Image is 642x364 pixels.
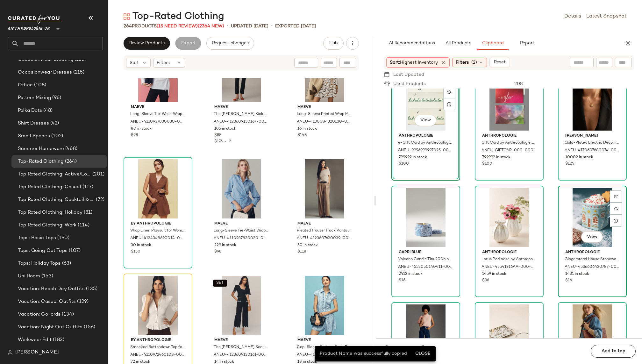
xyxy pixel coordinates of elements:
span: Maeve [297,104,352,110]
span: 16 in stock [297,126,317,132]
span: Workwear Edit [18,336,52,344]
span: Long-Sleeve Tie-Waist Wrap Blouse for Women, Cotton/Polyamide, Size Large by Maeve at Anthropologie [214,228,268,234]
span: Pattern Mixing [18,94,51,102]
span: (107) [68,247,81,254]
span: 2412 in stock [399,271,423,277]
span: ANEU-4123609130167-000-001 [214,119,268,125]
span: Maeve [214,221,268,227]
span: (468) [64,145,77,153]
span: $118 [297,249,306,255]
img: svg%3e [447,90,451,94]
span: Request changes [212,41,249,46]
span: ANEU-4170607680074-000-070 [565,148,619,153]
span: $150 [131,249,140,255]
span: Add to top [601,349,625,354]
span: [PERSON_NAME] [15,349,59,356]
img: svg%3e [124,13,130,20]
span: Top Rated Clothing: Cocktail & Party [18,196,95,203]
span: ANEU-4123609130161-000-001 [214,352,268,358]
span: • [227,22,228,30]
span: Anthropologie [565,250,619,255]
span: Polka Dots [18,107,42,114]
span: Vacation: Co-ords [18,311,61,318]
span: Maeve [214,338,268,343]
span: SET [216,281,224,285]
span: Summer Homeware [18,145,64,153]
img: 4110937830030_049_b [209,159,274,218]
span: Top-Rated Clothing [18,158,64,165]
img: 4123607630039_024_b [292,159,357,218]
span: By Anthropologie [131,338,185,343]
div: 208 [509,81,635,87]
span: Reset [493,60,505,65]
span: Wrap Linen Playsuit for Women in Brown, Linen/Viscose/Elastane, Size XS by Anthropologie [130,228,184,234]
span: ANEU-4134348690017-000-049 [297,352,351,358]
span: (2) [471,59,477,66]
span: $148 [297,132,307,138]
div: Top-Rated Clothing [124,10,224,23]
span: 30 in stock [131,243,151,248]
img: 92924331_102_b [560,188,624,247]
span: ANEU-4110972460108-000-011 [130,352,184,358]
span: ANEU-45541316AA-000-010 [481,264,536,270]
span: (96) [51,94,61,102]
span: (190) [56,234,69,242]
span: The [PERSON_NAME] Kick-Flare Pull-On Trousers Pants in Black, Nylon/Rayon/Elastane, Size XS by Ma... [214,111,268,117]
span: Maeve [297,338,352,343]
span: (108) [33,82,46,89]
span: Long-Sleeve Printed Wrap Mini Shirt Dress for Women in White, Viscose, Size 2XS by Maeve at Anthr... [297,111,351,117]
span: Clipboard [481,41,503,46]
span: Tops: Holiday Tops [18,260,61,267]
span: Filters [456,59,469,66]
span: Filters [157,60,170,66]
button: Close [412,348,433,360]
span: Pleated Trouser Track Pants in Beige, Cotton, Size Uk 12 by Maeve at Anthropologie [297,228,351,234]
span: Anthropologie [482,133,536,139]
span: Long-Sleeve Tie-Waist Wrap Blouse for Women in White, Cotton/Polyamide, Size XS by Maeve at Anthr... [130,111,184,117]
img: 4552050140411_097_b [394,188,458,247]
img: svg%3e [614,195,618,198]
span: Anthropologie UK [8,22,50,33]
span: ANEU-4552050140411-000-097 [398,264,452,270]
img: 4134348690014_020_b [126,159,190,218]
span: $16 [565,278,572,283]
span: Top Rated Clothing: Active/Lounge/Sport [18,171,91,178]
span: (81) [82,209,93,216]
button: SET [213,280,227,287]
span: (117) [81,183,94,191]
span: Review Products [129,41,165,46]
span: Highest Inventory [400,60,438,65]
span: ANEU-4536606430787-000-102 [565,264,619,270]
span: [PERSON_NAME] [565,133,619,139]
span: Product Name was successfully copied [320,351,407,356]
span: 10002 in stock [565,155,593,161]
span: View [420,118,431,123]
p: Exported [DATE] [275,23,316,30]
span: (153) [40,273,53,280]
span: Tops: Going Out Tops [18,247,68,254]
button: View [415,115,436,126]
span: (115) [72,69,85,76]
span: ANEU-9996999997025-000-002 [398,148,452,153]
span: (72) [95,196,104,203]
span: (201) [91,171,104,178]
button: Request changes [206,37,254,50]
span: The [PERSON_NAME] Scalloped Crop Wide-Leg Pants in Black, Cotton/Linen/Viscose, Size 27 by Maeve ... [214,345,268,350]
span: ANEU-4123607630039-000-024 [297,236,351,241]
span: ANEU-4130084320130-000-011 [297,119,351,125]
span: Gift Card by Anthropologie Size: 100 [481,140,536,146]
span: Small Spaces [18,132,50,140]
span: Sort: [390,59,438,66]
span: ANEU-4134348690014-000-020 [130,236,184,241]
span: Maeve [214,104,268,110]
button: Review Products [124,37,170,50]
span: Vacation: Beach Day Outfits [18,285,85,293]
span: 80 in stock [131,126,152,132]
a: Latest Snapshot [586,13,627,20]
span: (42) [49,120,59,127]
div: Products [124,23,224,30]
span: By Anthropologie [131,221,185,227]
span: • [223,139,229,144]
span: (264) [64,158,77,165]
div: Used Products [390,81,431,87]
